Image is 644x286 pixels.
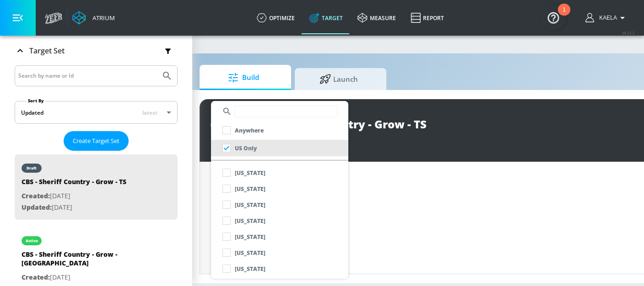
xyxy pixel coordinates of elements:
[235,216,265,226] p: [US_STATE]
[235,143,257,153] p: US Only
[235,232,265,242] p: [US_STATE]
[235,184,265,194] p: [US_STATE]
[563,10,566,21] div: 1
[235,248,265,258] p: [US_STATE]
[235,126,264,135] p: Anywhere
[541,5,566,30] button: Open Resource Center, 1 new notification
[235,200,265,210] p: [US_STATE]
[235,168,265,178] p: [US_STATE]
[235,264,265,274] p: [US_STATE]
